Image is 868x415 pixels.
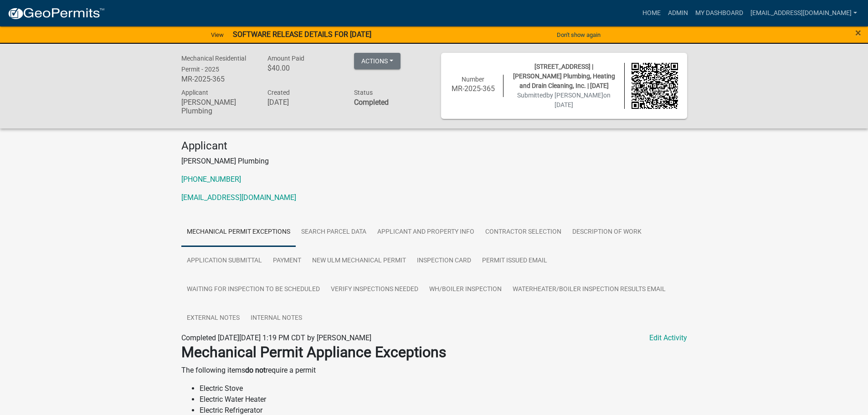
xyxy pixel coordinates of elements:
strong: Appliance Exceptions [307,343,447,361]
h6: MR-2025-365 [181,75,254,83]
a: Waiting for Inspection to be scheduled [181,275,325,304]
a: [EMAIL_ADDRESS][DOMAIN_NAME] [181,193,296,202]
li: Electric Water Heater [200,394,687,405]
span: Created [267,89,290,96]
strong: do not [245,366,266,374]
a: My Dashboard [692,5,747,22]
li: Electric Stove [200,383,687,394]
h6: $40.00 [267,64,340,72]
a: Contractor Selection [480,218,567,247]
p: [PERSON_NAME] Plumbing [181,156,687,167]
a: Edit Activity [649,333,687,343]
span: [STREET_ADDRESS] | [PERSON_NAME] Plumbing, Heating and Drain Cleaning, Inc. | [DATE] [513,63,615,89]
a: Inspection Card [411,246,477,276]
strong: Completed [354,98,389,107]
span: Number [462,76,484,83]
a: WH/Boiler Inspection [424,275,507,304]
a: Admin [664,5,692,22]
h6: MR-2025-365 [450,84,497,93]
button: Close [855,27,861,38]
a: Mechanical Permit Exceptions [181,218,296,247]
button: Don't show again [553,27,604,42]
strong: Mechanical Permit [181,343,303,361]
a: Home [639,5,664,22]
span: Amount Paid [267,55,304,62]
a: Internal Notes [245,304,308,333]
span: × [855,26,861,39]
h4: Applicant [181,139,687,153]
h6: [DATE] [267,98,340,107]
span: Applicant [181,89,208,96]
a: WaterHeater/Boiler Inspection Results Email [507,275,671,304]
a: Description of Work [567,218,647,247]
a: Application Submittal [181,246,267,276]
span: Status [354,89,373,96]
h6: [PERSON_NAME] Plumbing [181,98,254,115]
a: [EMAIL_ADDRESS][DOMAIN_NAME] [747,5,861,22]
a: External Notes [181,304,245,333]
a: [PHONE_NUMBER] [181,175,241,184]
a: Search Parcel Data [296,218,372,247]
a: Permit Issued Email [477,246,553,276]
span: by [PERSON_NAME] [546,92,603,99]
a: Payment [267,246,307,276]
a: Applicant and Property Info [372,218,480,247]
p: The following items require a permit [181,365,687,376]
img: QR code [632,63,678,109]
span: Completed [DATE][DATE] 1:19 PM CDT by [PERSON_NAME] [181,333,371,342]
a: Verify Inspections Needed [325,275,424,304]
span: Submitted on [DATE] [517,92,611,108]
strong: SOFTWARE RELEASE DETAILS FOR [DATE] [233,30,371,39]
span: Mechanical Residential Permit - 2025 [181,55,246,73]
a: New Ulm Mechanical Permit [307,246,411,276]
button: Actions [354,53,401,69]
a: View [207,27,227,42]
